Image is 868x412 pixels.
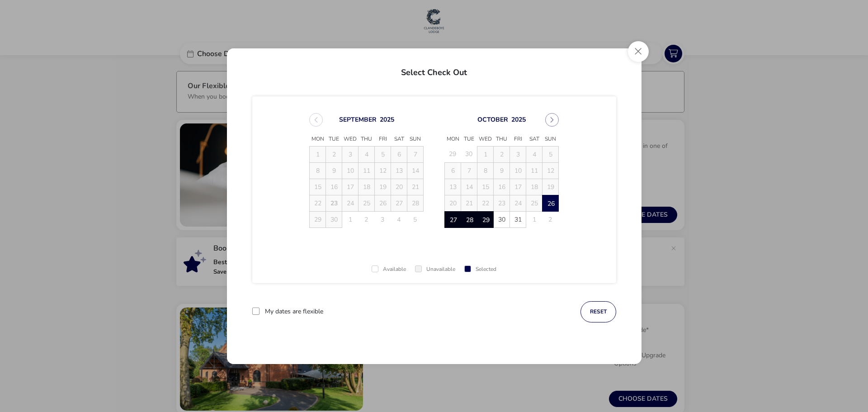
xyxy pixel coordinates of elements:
td: 17 [510,179,526,195]
td: 6 [391,146,407,162]
td: 16 [326,179,342,195]
td: 5 [407,211,424,227]
span: Sun [542,133,559,146]
td: 8 [310,162,326,179]
td: 1 [310,146,326,162]
td: 13 [445,179,461,195]
td: 1 [342,211,359,227]
td: 18 [359,179,375,195]
td: 30 [326,211,342,227]
td: 5 [542,146,559,162]
button: Choose Year [511,115,526,123]
td: 28 [461,211,477,227]
td: 3 [342,146,359,162]
button: Close [628,41,649,62]
td: 3 [375,211,391,227]
span: 30 [494,212,509,227]
td: 6 [445,162,461,179]
span: Thu [494,133,510,146]
td: 13 [391,162,407,179]
button: Choose Year [380,115,394,123]
td: 11 [359,162,375,179]
span: 27 [445,212,461,228]
td: 26 [375,195,391,211]
span: 29 [478,212,494,228]
td: 23 [326,195,342,211]
td: 30 [494,211,510,227]
div: Available [372,266,406,272]
td: 8 [477,162,494,179]
td: 15 [310,179,326,195]
span: Wed [477,133,494,146]
td: 25 [526,195,542,211]
span: 26 [543,196,559,212]
span: 28 [462,212,477,228]
span: Wed [342,133,359,146]
td: 14 [407,162,424,179]
td: 4 [526,146,542,162]
td: 9 [326,162,342,179]
label: My dates are flexible [265,308,323,315]
button: Choose Month [477,115,508,123]
td: 22 [477,195,494,211]
h2: Select Check Out [234,57,634,84]
td: 16 [494,179,510,195]
td: 29 [445,146,461,162]
td: 24 [342,195,359,211]
span: Fri [375,133,391,146]
td: 1 [477,146,494,162]
span: Tue [326,133,342,146]
span: 31 [510,212,526,227]
td: 7 [461,162,477,179]
td: 30 [461,146,477,162]
span: Mon [310,133,326,146]
td: 25 [359,195,375,211]
td: 1 [526,211,542,227]
td: 10 [342,162,359,179]
td: 17 [342,179,359,195]
button: Choose Month [339,115,377,123]
td: 14 [461,179,477,195]
td: 19 [375,179,391,195]
td: 27 [445,211,461,227]
button: reset [580,301,616,322]
td: 9 [494,162,510,179]
span: Fri [510,133,526,146]
div: Selected [464,266,496,272]
div: Unavailable [415,266,455,272]
td: 21 [461,195,477,211]
div: Choose Date [301,102,567,239]
td: 4 [359,146,375,162]
td: 11 [526,162,542,179]
td: 24 [510,195,526,211]
td: 2 [494,146,510,162]
td: 7 [407,146,424,162]
td: 21 [407,179,424,195]
span: Sat [526,133,542,146]
td: 12 [542,162,559,179]
td: 18 [526,179,542,195]
td: 5 [375,146,391,162]
td: 2 [359,211,375,227]
td: 2 [326,146,342,162]
span: Thu [359,133,375,146]
span: Sun [407,133,424,146]
span: Tue [461,133,477,146]
td: 20 [391,179,407,195]
td: 28 [407,195,424,211]
td: 26 [542,195,559,211]
td: 12 [375,162,391,179]
td: 4 [391,211,407,227]
td: 15 [477,179,494,195]
td: 19 [542,179,559,195]
td: 31 [510,211,526,227]
td: 29 [310,211,326,227]
td: 27 [391,195,407,211]
td: 22 [310,195,326,211]
td: 3 [510,146,526,162]
td: 20 [445,195,461,211]
td: 2 [542,211,559,227]
button: Next Month [545,113,559,127]
td: 10 [510,162,526,179]
span: Sat [391,133,407,146]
